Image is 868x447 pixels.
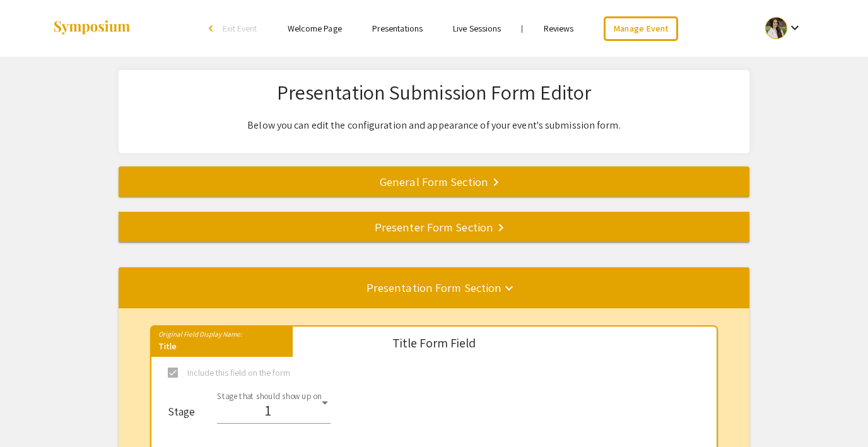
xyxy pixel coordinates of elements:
[119,212,749,242] mat-expansion-panel-header: Presenter Form Section
[151,340,293,357] div: Title
[453,23,501,34] a: Live Sessions
[129,118,739,133] p: Below you can edit the configuration and appearance of your event's submission form.
[129,80,739,104] h2: Presentation Submission Form Editor
[544,23,574,34] a: Reviews
[9,390,54,438] iframe: Chat
[209,25,216,32] div: arrow_back_ios
[265,402,271,419] span: 1
[119,173,749,190] div: General Form Section
[787,20,802,35] mat-icon: Expand account dropdown
[119,267,749,308] mat-expansion-panel-header: Presentation Form Section
[119,218,749,236] div: Presenter Form Section
[119,279,749,296] div: Presentation Form Section
[223,23,257,34] span: Exit Event
[119,166,749,197] mat-expansion-panel-header: General Form Section
[151,326,242,339] mat-label: Original Field Display Name:
[52,20,131,37] img: Symposium by ForagerOne
[488,175,503,190] mat-icon: keyboard_arrow_right
[516,23,528,34] li: |
[752,14,816,42] button: Expand account dropdown
[288,23,342,34] a: Welcome Page
[493,220,508,235] mat-icon: keyboard_arrow_right
[501,281,517,296] mat-icon: keyboard_arrow_down
[372,23,423,34] a: Presentations
[187,365,290,380] span: Include this field on the form
[392,337,476,349] div: Title Form Field
[604,16,678,41] a: Manage Event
